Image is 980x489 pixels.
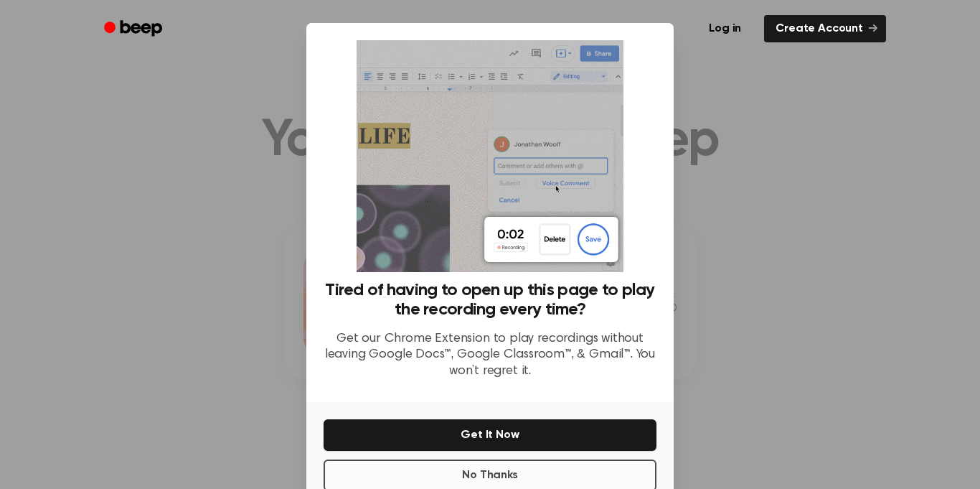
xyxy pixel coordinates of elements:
[324,331,656,380] p: Get our Chrome Extension to play recordings without leaving Google Docs™, Google Classroom™, & Gm...
[324,419,656,451] button: Get It Now
[94,15,175,43] a: Beep
[324,281,656,320] h3: Tired of having to open up this page to play the recording every time?
[764,15,886,42] a: Create Account
[357,40,623,272] img: Beep extension in action
[694,12,755,45] a: Log in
